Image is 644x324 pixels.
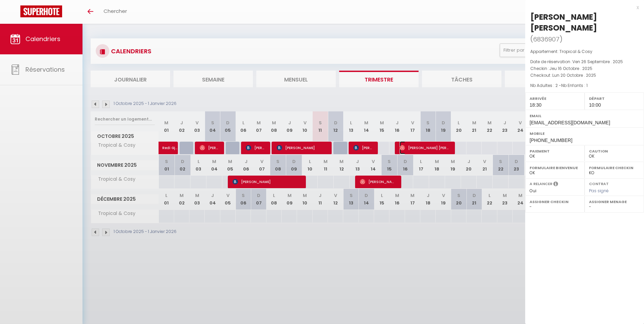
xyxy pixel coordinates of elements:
[549,66,592,71] span: Jeu 16 Octobre . 2025
[572,59,623,65] span: Ven 26 Septembre . 2025
[530,148,580,155] label: Paiement
[530,138,572,143] span: [PHONE_NUMBER]
[530,130,640,137] label: Mobile
[561,83,588,88] span: Nb Enfants : 1
[589,102,601,108] span: 10:00
[530,48,639,55] p: Appartement :
[530,12,639,33] div: [PERSON_NAME] [PERSON_NAME]
[530,72,639,79] p: Checkout :
[530,95,580,102] label: Arrivée
[530,102,541,108] span: 18:30
[530,198,580,205] label: Assigner Checkin
[530,34,563,44] span: ( )
[530,181,552,187] label: A relancer
[589,148,640,155] label: Caution
[589,164,640,171] label: Formulaire Checkin
[530,112,640,119] label: Email
[589,188,609,194] span: Pas signé
[553,181,558,188] i: Sélectionner OUI si vous souhaiter envoyer les séquences de messages post-checkout
[589,198,640,205] label: Assigner Menage
[589,95,640,102] label: Départ
[530,58,639,65] p: Date de réservation :
[552,72,596,78] span: Lun 20 Octobre . 2025
[533,35,559,43] span: 6836907
[530,164,580,171] label: Formulaire Bienvenue
[559,49,592,54] span: Tropical & Cosy
[525,3,639,12] div: x
[530,120,610,125] span: [EMAIL_ADDRESS][DOMAIN_NAME]
[530,83,588,88] span: Nb Adultes : 2 -
[530,65,639,72] p: Checkin :
[589,181,609,185] label: Contrat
